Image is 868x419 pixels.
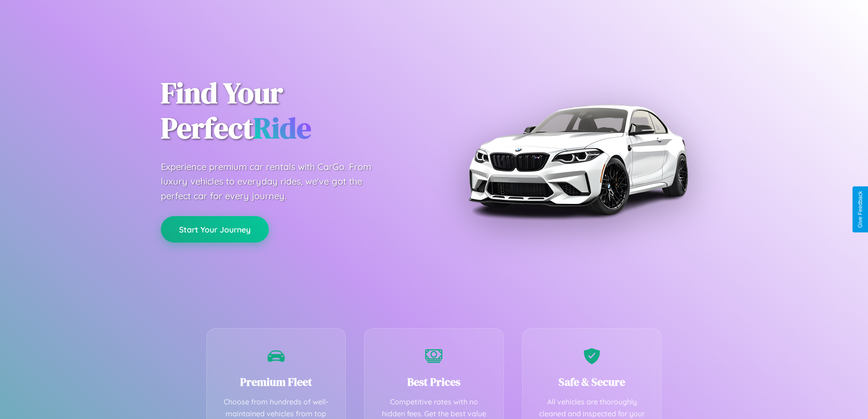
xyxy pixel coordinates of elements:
span: Ride [253,108,311,148]
h3: Safe & Secure [536,374,648,389]
button: Start Your Journey [161,216,269,243]
h3: Premium Fleet [221,374,332,389]
h3: Best Prices [378,374,490,389]
img: Premium BMW car rental vehicle [464,46,692,274]
div: Give Feedback [857,191,863,228]
p: Experience premium car rentals with CarGo. From luxury vehicles to everyday rides, we've got the ... [161,160,389,203]
h1: Find Your Perfect [161,76,421,146]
